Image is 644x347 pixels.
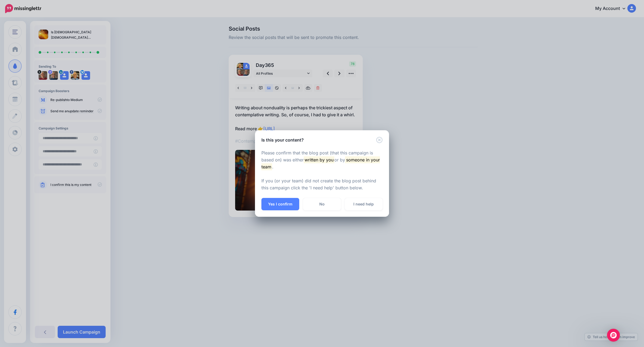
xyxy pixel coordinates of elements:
[376,137,383,143] button: Close
[304,156,334,163] mark: written by you
[261,137,304,143] h5: Is this your content?
[303,198,341,210] a: No
[345,198,383,210] a: I need help
[261,150,383,191] p: Please confirm that the blog post (that this campaign is based on) was either or by . If you (or ...
[261,156,380,170] mark: someone in your team
[261,198,299,210] button: Yes I confirm
[607,329,620,342] div: Open Intercom Messenger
